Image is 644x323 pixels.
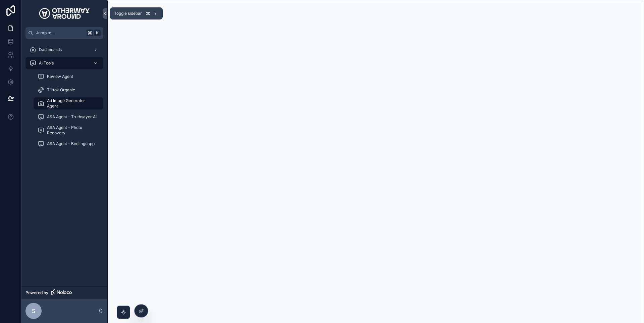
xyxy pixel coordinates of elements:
[47,141,95,146] span: ASA Agent - Beelinguapp
[21,39,107,158] div: scrollable content
[25,57,103,69] a: AI Tools
[95,30,100,36] span: K
[39,60,54,66] span: AI Tools
[32,307,35,315] span: s
[21,286,107,299] a: Powered by
[36,30,84,36] span: Jump to...
[25,44,103,56] a: Dashboards
[34,124,103,136] a: ASA Agent - Photo Recovery
[34,111,103,123] a: ASA Agent - Truthsayer AI
[34,84,103,96] a: Tiktok Organic
[25,290,48,295] span: Powered by
[34,138,103,150] a: ASA Agent - Beelinguapp
[153,11,158,16] span: \
[114,11,142,16] span: Toggle sidebar
[34,71,103,83] a: Review Agent
[25,27,103,39] button: Jump to...K
[39,8,89,19] img: App logo
[47,74,73,79] span: Review Agent
[47,114,97,120] span: ASA Agent - Truthsayer AI
[47,125,97,136] span: ASA Agent - Photo Recovery
[47,98,97,109] span: Ad Image Generator Agent
[34,97,103,109] a: Ad Image Generator Agent
[47,87,75,93] span: Tiktok Organic
[39,47,62,52] span: Dashboards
